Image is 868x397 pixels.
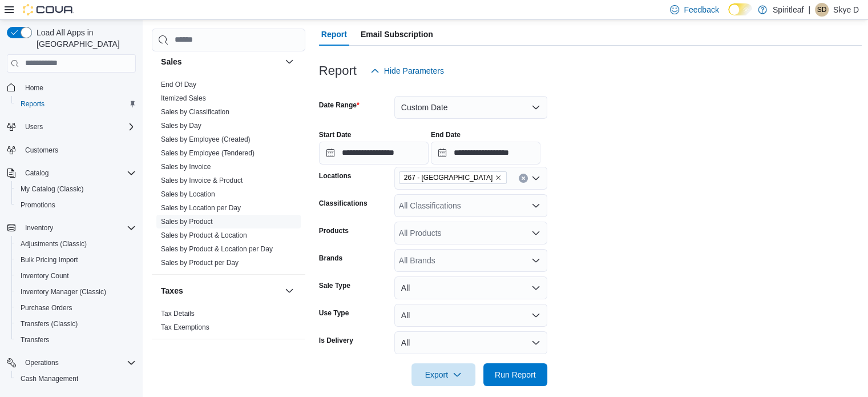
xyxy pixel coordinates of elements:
[21,221,136,235] span: Inventory
[25,83,43,93] span: Home
[16,97,136,111] span: Reports
[161,176,243,185] span: Sales by Invoice & Product
[11,316,140,332] button: Transfers (Classic)
[399,171,507,184] span: 267 - Cold Lake
[394,304,547,327] button: All
[25,358,59,367] span: Operations
[161,122,201,130] a: Sales by Day
[411,363,475,386] button: Export
[16,237,136,251] span: Adjustments (Classic)
[161,244,273,254] span: Sales by Product & Location per Day
[16,182,88,196] a: My Catalog (Classic)
[21,287,106,296] span: Inventory Manager (Classic)
[16,97,49,111] a: Reports
[817,3,827,17] span: SD
[11,181,140,197] button: My Catalog (Classic)
[21,143,136,157] span: Customers
[161,203,241,212] span: Sales by Location per Day
[319,308,349,318] label: Use Type
[21,143,63,157] a: Customers
[161,163,211,171] a: Sales by Invoice
[152,307,305,339] div: Taxes
[21,81,48,95] a: Home
[161,259,239,267] a: Sales by Product per Day
[321,23,347,46] span: Report
[319,199,368,208] label: Classifications
[21,166,136,180] span: Catalog
[161,107,229,117] span: Sales by Classification
[11,268,140,284] button: Inventory Count
[16,285,136,299] span: Inventory Manager (Classic)
[16,301,136,315] span: Purchase Orders
[25,223,53,232] span: Inventory
[161,135,251,144] span: Sales by Employee (Created)
[16,269,136,283] span: Inventory Count
[319,254,342,263] label: Brands
[2,79,140,96] button: Home
[11,332,140,348] button: Transfers
[21,255,78,264] span: Bulk Pricing Import
[161,204,241,212] a: Sales by Location per Day
[161,310,195,318] a: Tax Details
[21,166,53,180] button: Catalog
[161,149,255,158] span: Sales by Employee (Tendered)
[519,174,528,183] button: Clear input
[161,231,247,239] a: Sales by Product & Location
[11,371,140,387] button: Cash Management
[319,281,350,290] label: Sale Type
[11,236,140,252] button: Adjustments (Classic)
[319,171,352,181] label: Locations
[16,301,77,315] a: Purchase Orders
[32,27,136,50] span: Load All Apps in [GEOGRAPHIC_DATA]
[21,374,78,383] span: Cash Management
[366,59,449,82] button: Hide Parameters
[2,165,140,181] button: Catalog
[11,284,140,300] button: Inventory Manager (Classic)
[319,101,360,110] label: Date Range
[384,65,444,77] span: Hide Parameters
[161,94,206,102] a: Itemized Sales
[16,237,91,251] a: Adjustments (Classic)
[16,372,136,386] span: Cash Management
[16,198,136,212] span: Promotions
[11,197,140,213] button: Promotions
[21,221,58,235] button: Inventory
[161,81,196,89] a: End Of Day
[161,190,215,198] a: Sales by Location
[161,245,273,253] a: Sales by Product & Location per Day
[23,4,74,15] img: Cova
[11,300,140,316] button: Purchase Orders
[531,201,540,210] button: Open list of options
[319,336,353,345] label: Is Delivery
[16,317,136,331] span: Transfers (Classic)
[11,96,140,112] button: Reports
[21,319,78,328] span: Transfers (Classic)
[394,276,547,299] button: All
[319,226,349,235] label: Products
[161,56,182,67] h3: Sales
[161,231,247,240] span: Sales by Product & Location
[16,333,136,347] span: Transfers
[431,130,461,139] label: End Date
[16,372,83,386] a: Cash Management
[161,218,213,226] a: Sales by Product
[418,363,469,386] span: Export
[21,239,87,248] span: Adjustments (Classic)
[16,198,60,212] a: Promotions
[21,271,69,280] span: Inventory Count
[282,55,296,69] button: Sales
[531,228,540,238] button: Open list of options
[833,3,859,17] p: Skye D
[21,303,72,312] span: Purchase Orders
[21,356,63,370] button: Operations
[394,96,547,119] button: Custom Date
[161,323,209,332] span: Tax Exemptions
[161,108,229,116] a: Sales by Classification
[495,174,502,181] button: Remove 267 - Cold Lake from selection in this group
[684,4,718,15] span: Feedback
[161,285,280,296] button: Taxes
[21,120,47,134] button: Users
[161,177,243,185] a: Sales by Invoice & Product
[16,182,136,196] span: My Catalog (Classic)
